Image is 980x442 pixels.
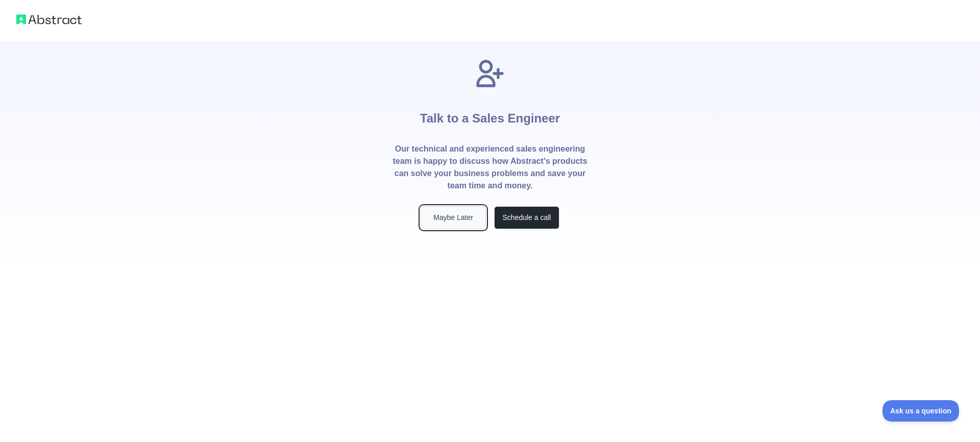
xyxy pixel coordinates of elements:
button: Maybe Later [421,206,486,229]
img: Abstract logo [16,12,82,27]
iframe: Toggle Customer Support [883,400,960,422]
h1: Talk to a Sales Engineer [420,90,560,143]
p: Our technical and experienced sales engineering team is happy to discuss how Abstract's products ... [392,143,588,192]
button: Schedule a call [494,206,559,229]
